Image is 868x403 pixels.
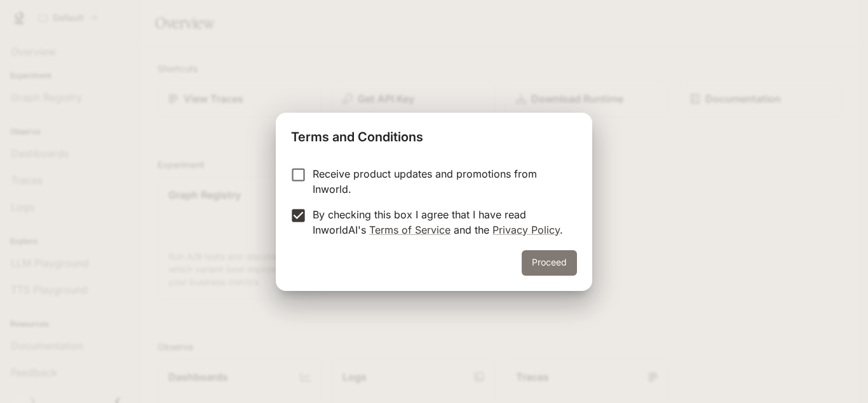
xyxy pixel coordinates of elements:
[369,223,451,236] a: Terms of Service
[313,166,567,197] p: Receive product updates and promotions from Inworld.
[313,207,567,237] p: By checking this box I agree that I have read InworldAI's and the .
[492,223,560,236] a: Privacy Policy
[522,250,577,276] button: Proceed
[276,113,592,156] h2: Terms and Conditions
